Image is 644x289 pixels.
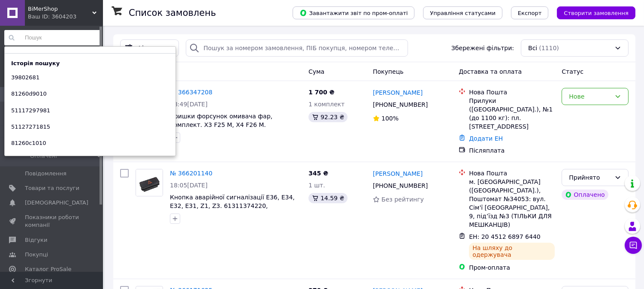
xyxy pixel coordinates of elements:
[528,44,537,52] span: Всі
[129,8,216,18] h1: Список замовлень
[299,9,408,17] span: Завантажити звіт по пром-оплаті
[25,236,47,244] span: Відгуки
[293,6,414,19] button: Завантажити звіт по пром-оплаті
[430,10,496,16] span: Управління статусами
[308,101,345,108] span: 1 комплект
[373,169,423,178] a: [PERSON_NAME]
[28,13,103,21] div: Ваш ID: 3604203
[170,194,295,218] a: Кнопка аварійної сигналізації E36, E34, E32, E31, Z1, Z3. 61311374220, 61311390752
[25,199,88,207] span: [DEMOGRAPHIC_DATA]
[170,89,212,96] a: № 366347208
[557,6,635,19] button: Створити замовлення
[381,115,399,122] span: 100%
[137,44,162,52] span: Фільтри
[381,196,424,203] span: Без рейтингу
[518,10,542,16] span: Експорт
[373,68,403,75] span: Покупець
[562,190,608,200] div: Оплачено
[136,169,163,196] a: Фото товару
[469,178,555,229] div: м. [GEOGRAPHIC_DATA] ([GEOGRAPHIC_DATA].), Поштомат №34053: вул. Сім'ї [GEOGRAPHIC_DATA], 9, під’...
[469,263,555,272] div: Пром-оплата
[469,135,503,142] a: Додати ЕН
[308,170,328,177] span: 345 ₴
[308,193,348,203] div: 14.59 ₴
[625,237,642,254] button: Чат з покупцем
[25,184,79,192] span: Товари та послуги
[423,6,502,19] button: Управління статусами
[562,68,584,75] span: Статус
[308,68,324,75] span: Cума
[170,182,208,189] span: 18:05[DATE]
[5,88,53,100] div: 81260d9010
[186,39,408,57] input: Пошук за номером замовлення, ПІБ покупця, номером телефону, Email, номером накладної
[469,243,555,260] div: На шляху до одержувача
[5,137,53,149] div: 81260c1010
[569,173,611,182] div: Прийнято
[459,68,522,75] span: Доставка та оплата
[469,146,555,155] div: Післяплата
[548,9,635,16] a: Створити замовлення
[539,45,559,51] span: (1110)
[469,233,541,240] span: ЕН: 20 4512 6897 6440
[308,182,325,189] span: 1 шт.
[569,92,611,101] div: Нове
[25,265,71,273] span: Каталог ProSale
[136,169,163,196] img: Фото товару
[564,10,629,16] span: Створити замовлення
[170,101,208,108] span: 18:49[DATE]
[5,121,57,133] div: 51127271815
[308,89,335,96] span: 1 700 ₴
[28,5,92,13] span: BiMerShop
[5,60,66,67] div: Історія пошуку
[170,113,272,137] a: Кришки форсунок омивача фар, комплект. X3 F25 М, X4 F26 М. 51118064137
[5,72,46,84] div: 39802681
[25,251,48,259] span: Покупці
[511,6,549,19] button: Експорт
[451,44,514,52] span: Збережені фільтри:
[469,96,555,131] div: Прилуки ([GEOGRAPHIC_DATA].), №1 (до 1100 кг): пл. [STREET_ADDRESS]
[308,112,348,122] div: 92.23 ₴
[5,105,57,117] div: 51117297981
[170,170,212,177] a: № 366201140
[469,88,555,96] div: Нова Пошта
[25,214,79,229] span: Показники роботи компанії
[25,170,67,178] span: Повідомлення
[4,30,101,45] input: Пошук
[371,99,429,111] div: [PHONE_NUMBER]
[469,169,555,178] div: Нова Пошта
[373,88,423,97] a: [PERSON_NAME]
[371,180,429,192] div: [PHONE_NUMBER]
